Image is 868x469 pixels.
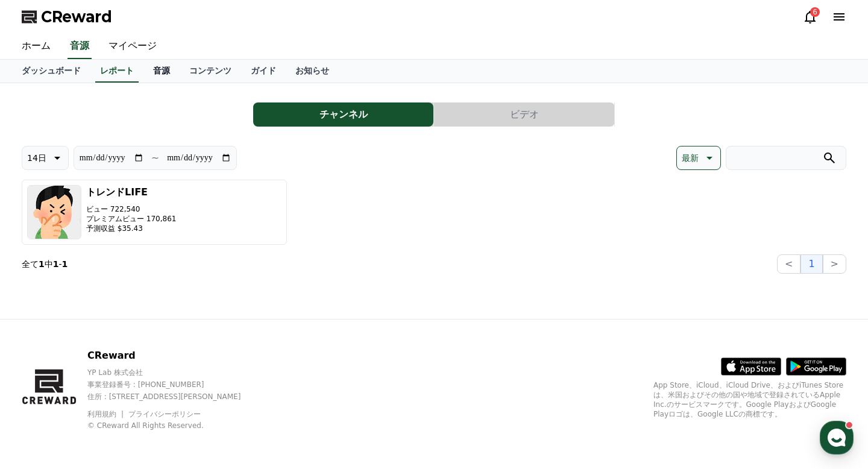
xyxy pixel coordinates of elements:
a: ガイド [241,60,286,83]
a: 6 [803,10,817,24]
a: 音源 [143,60,180,83]
span: Messages [100,388,136,397]
p: 最新 [682,150,699,166]
button: 最新 [676,146,721,170]
button: チャンネル [253,102,433,127]
p: ビュー 722,540 [86,204,176,214]
button: > [823,254,846,274]
a: チャンネル [253,102,434,127]
button: 14日 [22,146,69,170]
button: ビデオ [434,102,614,127]
h3: トレンドLIFE [86,185,176,200]
a: ホーム [12,34,60,59]
p: 事業登録番号 : [PHONE_NUMBER] [87,380,262,389]
a: 音源 [68,34,92,59]
p: YP Lab 株式会社 [87,368,262,377]
a: ダッシュボード [12,60,90,83]
p: © CReward All Rights Reserved. [87,421,262,430]
strong: 1 [53,259,59,269]
a: Settings [156,369,231,399]
a: CReward [22,7,112,27]
span: CReward [41,7,112,27]
strong: 1 [39,259,45,269]
p: 14日 [27,150,46,166]
div: 6 [810,7,820,17]
span: Settings [178,387,208,397]
p: App Store、iCloud、iCloud Drive、およびiTunes Storeは、米国およびその他の国や地域で登録されているApple Inc.のサービスマークです。Google P... [653,380,846,419]
p: 全て 中 - [22,258,68,270]
strong: 1 [62,259,68,269]
p: 住所 : [STREET_ADDRESS][PERSON_NAME] [87,392,262,401]
p: 予測収益 $35.43 [86,224,176,233]
p: ~ [151,151,159,165]
span: Home [31,387,52,397]
a: コンテンツ [180,60,241,83]
a: プライバシーポリシー [128,410,201,418]
img: トレンドLIFE [27,185,81,239]
p: CReward [87,348,262,363]
a: レポート [95,60,139,83]
a: お知らせ [286,60,339,83]
p: プレミアムビュー 170,861 [86,214,176,224]
a: マイページ [99,34,166,59]
a: 利用規約 [87,410,125,418]
button: < [777,254,800,274]
button: 1 [800,254,822,274]
button: トレンドLIFE ビュー 722,540 プレミアムビュー 170,861 予測収益 $35.43 [22,180,287,245]
a: Messages [80,369,156,399]
a: Home [4,369,80,399]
